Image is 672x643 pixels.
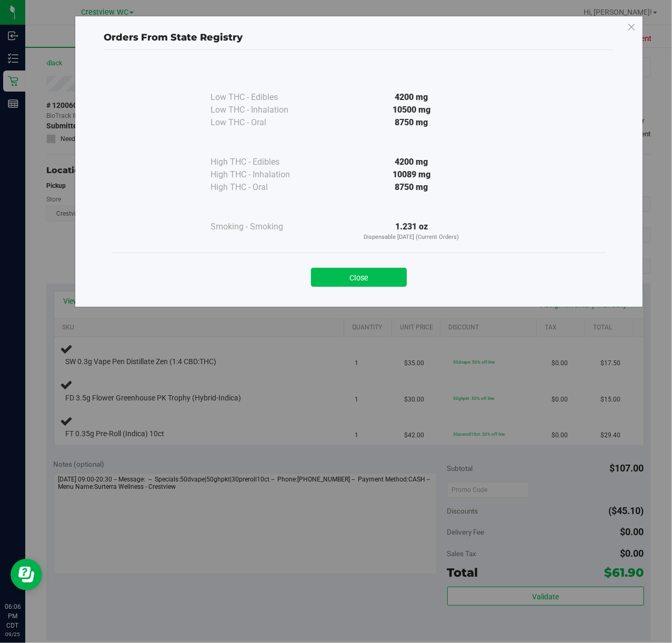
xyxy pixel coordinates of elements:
[316,233,507,242] p: Dispensable [DATE] (Current Orders)
[104,32,243,43] span: Orders From State Registry
[210,168,316,181] div: High THC - Inhalation
[316,181,507,194] div: 8750 mg
[316,156,507,168] div: 4200 mg
[316,168,507,181] div: 10089 mg
[316,220,507,242] div: 1.231 oz
[316,116,507,129] div: 8750 mg
[210,156,316,168] div: High THC - Edibles
[11,559,42,590] iframe: Resource center
[210,104,316,116] div: Low THC - Inhalation
[210,91,316,104] div: Low THC - Edibles
[311,268,407,287] button: Close
[210,220,316,233] div: Smoking - Smoking
[316,104,507,116] div: 10500 mg
[316,91,507,104] div: 4200 mg
[210,116,316,129] div: Low THC - Oral
[210,181,316,194] div: High THC - Oral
